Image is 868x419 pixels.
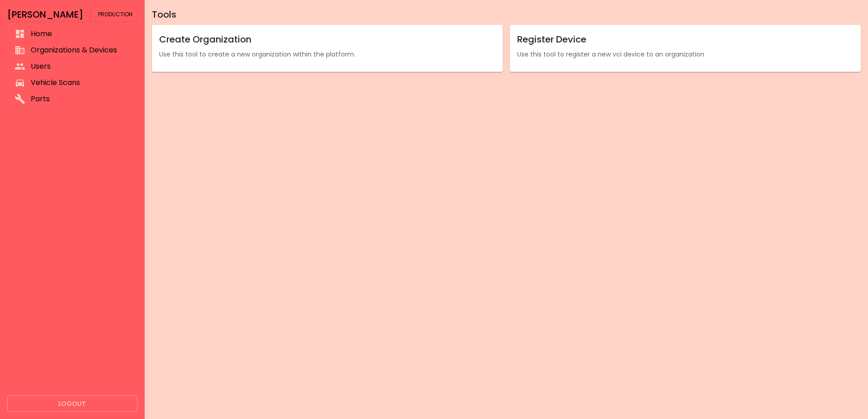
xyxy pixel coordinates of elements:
[7,395,137,412] button: Logout
[31,28,130,39] span: Home
[98,7,132,22] span: Production
[31,77,130,88] span: Vehicle Scans
[7,7,83,22] h6: [PERSON_NAME]
[159,50,495,59] p: Use this tool to create a new organization within the platform.
[159,32,495,47] h6: Create Organization
[31,45,130,56] span: Organizations & Devices
[152,7,861,22] h6: Tools
[517,32,854,47] h6: Register Device
[517,50,854,59] p: Use this tool to register a new vci device to an organization
[31,61,130,72] span: Users
[31,94,130,104] span: Parts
